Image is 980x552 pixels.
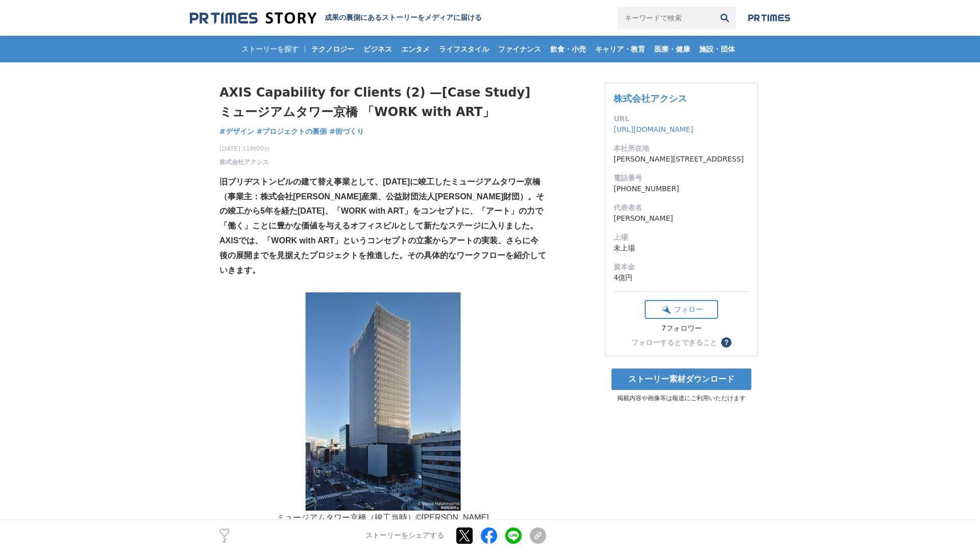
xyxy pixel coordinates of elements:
[614,262,749,272] dt: 資本金
[307,36,358,62] a: テクノロジー
[307,44,358,54] span: テクノロジー
[614,125,693,133] a: [URL][DOMAIN_NAME]
[219,126,254,137] a: #デザイン
[650,36,694,62] a: 医療・健康
[748,14,790,22] img: prtimes
[614,243,749,254] dd: 未上場
[614,272,749,283] dd: 4億円
[614,183,749,194] dd: [PHONE_NUMBER]
[329,126,364,137] a: #街づくり
[190,11,482,25] a: 成果の裏側にあるストーリーをメディアに届ける 成果の裏側にあるストーリーをメディアに届ける
[614,232,749,243] dt: 上場
[325,13,482,22] h2: 成果の裏側にあるストーリーをメディアに届ける
[219,538,230,543] p: 2
[359,44,396,54] span: ビジネス
[435,36,493,62] a: ライフスタイル
[359,36,396,62] a: ビジネス
[219,177,544,230] strong: 旧ブリヂストンビルの建て替え事業として、[DATE]に竣工したミュージアムタワー京橋（事業主：株式会社[PERSON_NAME]産業、公益財団法人[PERSON_NAME]財団）。その竣工から5...
[714,7,736,29] button: 検索
[695,36,739,62] a: 施設・団体
[591,36,649,62] a: キャリア・教育
[695,44,739,54] span: 施設・団体
[435,44,493,54] span: ライフスタイル
[397,36,434,62] a: エンタメ
[614,202,749,213] dt: 代表者名
[614,143,749,154] dt: 本社所在地
[257,126,327,137] a: #プロジェクトの裏側
[494,36,545,62] a: ファイナンス
[605,394,758,403] p: 掲載内容や画像等は報道にご利用いただけます
[614,113,749,124] dt: URL
[219,83,546,122] h1: AXIS Capability for Clients (2) —[Case Study] ミュージアムタワー京橋 「WORK with ART」
[219,157,268,167] a: 株式会社アクシス
[365,532,444,541] p: ストーリーをシェアする
[650,44,694,54] span: 医療・健康
[631,339,717,346] div: フォローするとできること
[190,11,316,25] img: 成果の裏側にあるストーリーをメディアに届ける
[546,36,590,62] a: 飲食・小売
[257,127,327,136] span: #プロジェクトの裏側
[219,292,546,511] img: thumbnail_f7baa5e0-9507-11f0-a3ac-3f37f5cef996.jpg
[329,127,364,136] span: #街づくり
[614,173,749,183] dt: 電話番号
[219,144,270,153] span: [DATE] 11時00分
[546,44,590,54] span: 飲食・小売
[614,213,749,224] dd: [PERSON_NAME]
[494,44,545,54] span: ファイナンス
[614,154,749,165] dd: [PERSON_NAME][STREET_ADDRESS]
[617,7,714,29] input: キーワードで検索
[219,127,254,136] span: #デザイン
[219,236,546,274] strong: AXISでは、「WORK with ART」というコンセプトの立案からアートの実装、さらに今後の展開までを見据えたプロジェクトを推進した。その具体的なワークフローを紹介していきます。
[591,44,649,54] span: キャリア・教育
[723,339,730,346] span: ？
[397,44,434,54] span: エンタメ
[611,369,751,390] a: ストーリー素材ダウンロード
[614,93,687,104] a: 株式会社アクシス
[645,324,718,333] div: 7フォロワー
[721,337,731,348] button: ？
[645,300,718,319] button: フォロー
[219,511,546,525] p: ミュージアムタワー京橋（竣工当時）©︎[PERSON_NAME]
